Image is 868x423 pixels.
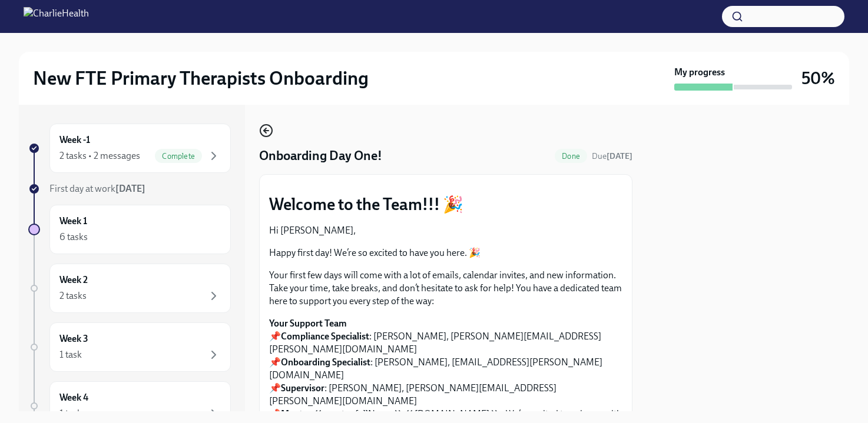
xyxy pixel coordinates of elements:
[269,269,622,308] p: Your first few days will come with a lot of emails, calendar invites, and new information. Take y...
[269,194,622,215] p: Welcome to the Team!!! 🎉
[28,182,231,195] a: First day at work[DATE]
[33,66,369,90] h2: New FTE Primary Therapists Onboarding
[24,7,89,26] img: CharlieHealth
[269,318,347,329] strong: Your Support Team
[59,348,82,361] div: 1 task
[28,322,231,372] a: Week 31 task
[281,408,314,419] strong: Mentor:
[59,407,82,420] div: 1 task
[28,124,231,173] a: Week -12 tasks • 2 messagesComplete
[49,183,145,194] span: First day at work
[801,68,835,89] h3: 50%
[592,151,632,161] span: Due
[59,215,87,228] h6: Week 1
[59,134,90,146] h6: Week -1
[555,152,587,161] span: Done
[674,66,725,79] strong: My progress
[155,152,202,161] span: Complete
[28,264,231,313] a: Week 22 tasks
[269,247,622,259] p: Happy first day! We’re so excited to have you here. 🎉
[269,224,622,237] p: Hi [PERSON_NAME],
[281,382,324,394] strong: Supervisor
[59,231,88,244] div: 6 tasks
[28,205,231,254] a: Week 16 tasks
[281,331,369,342] strong: Compliance Specialist
[59,332,88,345] h6: Week 3
[115,183,145,194] strong: [DATE]
[281,357,370,368] strong: Onboarding Specialist
[259,147,382,165] h4: Onboarding Day One!
[59,149,140,162] div: 2 tasks • 2 messages
[59,274,88,287] h6: Week 2
[592,151,632,162] span: August 20th, 2025 10:00
[607,151,632,161] strong: [DATE]
[59,391,88,404] h6: Week 4
[59,289,87,302] div: 2 tasks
